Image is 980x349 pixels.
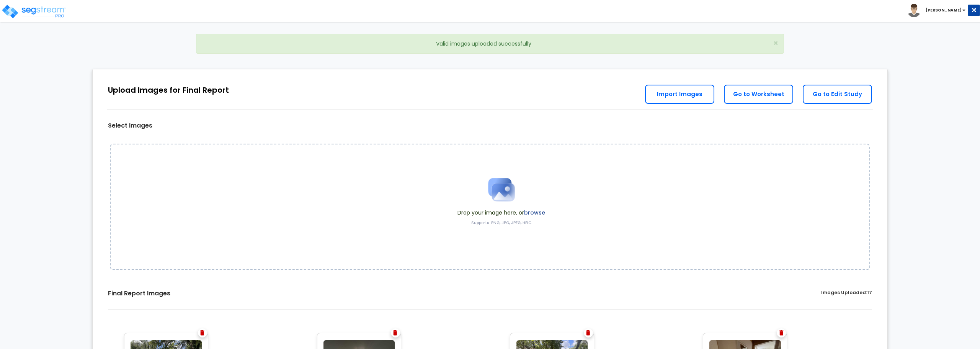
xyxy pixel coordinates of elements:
[393,330,397,336] img: Trash Icon
[586,330,590,336] img: Trash Icon
[926,7,962,13] b: [PERSON_NAME]
[867,289,872,296] span: 17
[471,220,531,226] label: Supports: PNG, JPG, JPEG, HEIC
[645,85,714,104] a: Import Images
[457,209,545,216] span: Drop your image here, or
[482,170,521,209] img: Upload Icon
[907,4,921,17] img: avatar.png
[436,40,531,48] span: Valid images uploaded successfully
[108,289,170,298] label: Final Report Images
[724,85,793,104] a: Go to Worksheet
[803,85,872,104] a: Go to Edit Study
[108,85,229,96] div: Upload Images for Final Report
[200,330,204,336] img: Trash Icon
[821,289,872,298] label: Images Uploaded:
[773,38,778,49] span: ×
[779,330,784,336] img: Trash Icon
[108,121,152,130] label: Select Images
[524,209,545,216] label: browse
[1,4,66,19] img: logo_pro_r.png
[773,39,778,47] button: Close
